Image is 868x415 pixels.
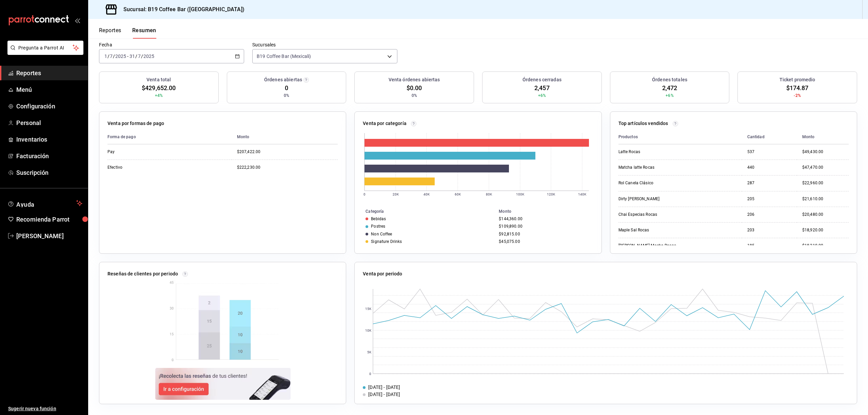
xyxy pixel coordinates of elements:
th: Monto [496,208,601,215]
text: 0 [363,192,366,196]
div: [DATE] - [DATE] [368,384,400,391]
div: 440 [747,165,791,170]
span: Facturación [16,151,82,161]
h3: Órdenes cerradas [522,76,561,83]
span: Recomienda Parrot [16,215,82,224]
span: 0% [284,92,289,99]
text: 120K [547,192,555,196]
div: [PERSON_NAME] Mocha Rocas [618,243,686,249]
input: ---- [143,54,155,59]
span: B19 Coffee Bar (Mexicali) [257,53,311,60]
span: 2,457 [534,83,550,92]
span: +4% [155,92,163,99]
th: Categoría [355,208,496,215]
span: Pregunta a Parrot AI [18,44,73,51]
h3: Venta órdenes abiertas [389,76,440,83]
button: Reportes [99,27,121,39]
div: Postres [371,224,385,229]
div: Non Coffee [371,232,392,236]
text: 20K [393,192,399,196]
div: $20,480.00 [802,212,849,217]
div: Rol Canela Clásico [618,180,686,186]
div: 537 [747,149,791,155]
span: Sugerir nueva función [8,405,82,412]
h3: Ticket promedio [780,76,815,83]
h3: Órdenes totales [652,76,687,83]
text: 80K [486,192,492,196]
input: -- [138,54,141,59]
span: $0.00 [407,83,422,92]
div: $21,610.00 [802,196,849,202]
span: [PERSON_NAME] [16,231,82,241]
text: 140K [578,192,587,196]
div: $144,360.00 [499,216,590,221]
div: $92,815.00 [499,232,590,236]
th: Productos [618,130,742,144]
th: Cantidad [742,130,797,144]
div: Pay [107,149,175,155]
div: 206 [747,212,791,217]
span: $429,652.00 [142,83,176,92]
span: +6% [538,92,546,99]
button: open_drawer_menu [75,18,80,23]
span: 0% [412,92,417,99]
input: -- [110,54,113,59]
text: 40K [423,192,430,196]
label: Sucursales [252,42,397,47]
div: $49,430.00 [802,149,849,155]
input: ---- [115,54,126,59]
div: Maple Sal Rocas [618,227,686,233]
span: Reportes [16,68,82,78]
button: Resumen [132,27,156,39]
span: Menú [16,85,82,94]
span: Inventarios [16,135,82,144]
p: Venta por periodo [363,270,402,277]
th: Monto [232,130,338,144]
div: $22,960.00 [802,180,849,186]
text: 0 [369,372,371,376]
span: +6% [666,92,673,99]
h3: Órdenes abiertas [264,76,302,83]
span: - [127,54,129,59]
text: 15K [365,307,372,311]
span: $174.87 [786,83,809,92]
div: $47,470.00 [802,165,849,170]
text: 10K [365,329,372,332]
h3: Venta total [146,76,171,83]
div: 205 [747,196,791,202]
div: Chai Especias Rocas [618,212,686,217]
div: Signature Drinks [371,239,402,244]
text: 5K [367,350,372,354]
div: Efectivo [107,165,175,170]
div: $222,230.00 [237,165,338,170]
span: / [135,54,137,59]
span: Personal [16,118,82,127]
h3: Sucursal: B19 Coffee Bar ([GEOGRAPHIC_DATA]) [118,5,244,14]
th: Monto [797,130,849,144]
label: Fecha [99,42,244,47]
span: / [141,54,143,59]
p: Top artículos vendidos [618,120,668,127]
div: [DATE] - [DATE] [368,391,400,398]
div: 185 [747,243,791,249]
span: / [107,54,110,59]
span: 2,472 [662,83,677,92]
button: Pregunta a Parrot AI [7,41,83,55]
th: Forma de pago [107,130,232,144]
p: Venta por categoría [363,120,407,127]
input: -- [104,54,107,59]
div: Latte Rocas [618,149,686,155]
div: $18,920.00 [802,227,849,233]
div: $207,422.00 [237,149,338,155]
span: / [113,54,115,59]
span: -2% [794,92,801,99]
input: -- [129,54,135,59]
text: 60K [455,192,461,196]
text: 100K [516,192,525,196]
span: 0 [285,83,288,92]
div: $45,075.00 [499,239,590,244]
div: navigation tabs [99,27,156,39]
span: Suscripción [16,168,82,177]
div: 203 [747,227,791,233]
span: Configuración [16,102,82,111]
